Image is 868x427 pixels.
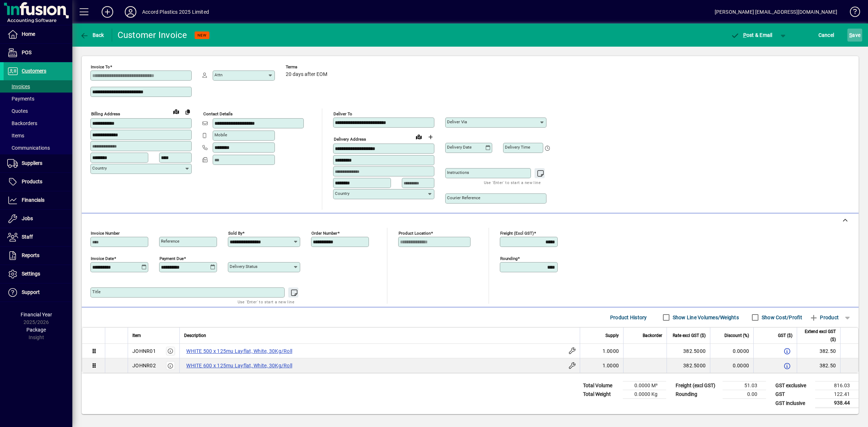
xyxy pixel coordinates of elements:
[4,105,72,117] a: Quotes
[22,179,42,184] span: Products
[447,145,472,150] mat-label: Delivery date
[4,129,72,142] a: Items
[623,381,666,390] td: 0.0000 M³
[4,247,72,265] a: Reports
[727,29,776,42] button: Post & Email
[22,68,46,74] span: Customers
[772,390,815,399] td: GST
[815,381,859,390] td: 816.03
[22,197,44,203] span: Financials
[579,381,623,390] td: Total Volume
[7,84,30,89] span: Invoices
[500,256,518,261] mat-label: Rounding
[4,154,72,172] a: Suppliers
[4,93,72,105] a: Payments
[797,344,840,358] td: 382.50
[484,178,541,187] mat-hint: Use 'Enter' to start a new line
[4,283,72,302] a: Support
[579,390,623,399] td: Total Weight
[413,131,425,142] a: View on map
[182,106,193,118] button: Copy to Delivery address
[4,44,72,62] a: POS
[672,381,723,390] td: Freight (excl GST)
[92,166,107,171] mat-label: Country
[4,191,72,209] a: Financials
[132,332,141,340] span: Item
[4,228,72,246] a: Staff
[132,347,156,355] div: JOHNR01
[228,231,242,236] mat-label: Sold by
[91,64,110,69] mat-label: Invoice To
[335,191,349,196] mat-label: Country
[760,314,802,321] label: Show Cost/Profit
[815,399,859,408] td: 938.44
[672,390,723,399] td: Rounding
[78,29,106,42] button: Back
[91,256,114,261] mat-label: Invoice date
[743,32,746,38] span: P
[4,173,72,191] a: Products
[184,347,294,355] label: WHITE 500 x 125mu Layflat, White, 30Kg/Roll
[26,327,46,333] span: Package
[214,72,222,77] mat-label: Attn
[623,390,666,399] td: 0.0000 Kg
[159,256,184,261] mat-label: Payment due
[715,6,837,18] div: [PERSON_NAME] [EMAIL_ADDRESS][DOMAIN_NAME]
[214,132,227,137] mat-label: Mobile
[7,120,37,126] span: Backorders
[21,312,52,317] span: Financial Year
[671,314,739,321] label: Show Line Volumes/Weights
[425,131,436,143] button: Choose address
[91,231,120,236] mat-label: Invoice number
[92,289,101,294] mat-label: Title
[710,358,753,373] td: 0.0000
[286,72,327,77] span: 20 days after EOM
[772,381,815,390] td: GST exclusive
[844,1,859,25] a: Knowledge Base
[22,31,35,37] span: Home
[447,170,469,175] mat-label: Instructions
[80,32,104,38] span: Back
[849,29,860,41] span: ave
[4,25,72,43] a: Home
[22,215,33,221] span: Jobs
[610,312,647,323] span: Product History
[603,347,619,355] span: 1.0000
[4,142,72,154] a: Communications
[132,362,156,369] div: JOHNR02
[815,390,859,399] td: 122.41
[333,111,352,116] mat-label: Deliver To
[723,381,766,390] td: 51.03
[286,65,329,69] span: Terms
[170,106,182,117] a: View on map
[731,32,773,38] span: ost & Email
[22,50,31,55] span: POS
[184,361,294,370] label: WHITE 600 x 125mu Layflat, White, 30Kg/Roll
[671,362,706,369] div: 382.5000
[7,133,24,138] span: Items
[4,265,72,283] a: Settings
[801,328,836,343] span: Extend excl GST ($)
[161,239,179,244] mat-label: Reference
[399,231,431,236] mat-label: Product location
[847,29,862,42] button: Save
[671,347,706,355] div: 382.5000
[447,195,480,200] mat-label: Courier Reference
[22,271,40,277] span: Settings
[22,289,40,295] span: Support
[605,332,619,340] span: Supply
[724,332,749,340] span: Discount (%)
[607,311,650,324] button: Product History
[4,210,72,228] a: Jobs
[723,390,766,399] td: 0.00
[505,145,530,150] mat-label: Delivery time
[7,108,28,114] span: Quotes
[673,332,706,340] span: Rate excl GST ($)
[797,358,840,373] td: 382.50
[118,29,187,41] div: Customer Invoice
[4,117,72,129] a: Backorders
[778,332,792,340] span: GST ($)
[22,252,39,258] span: Reports
[809,312,839,323] span: Product
[817,29,836,42] button: Cancel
